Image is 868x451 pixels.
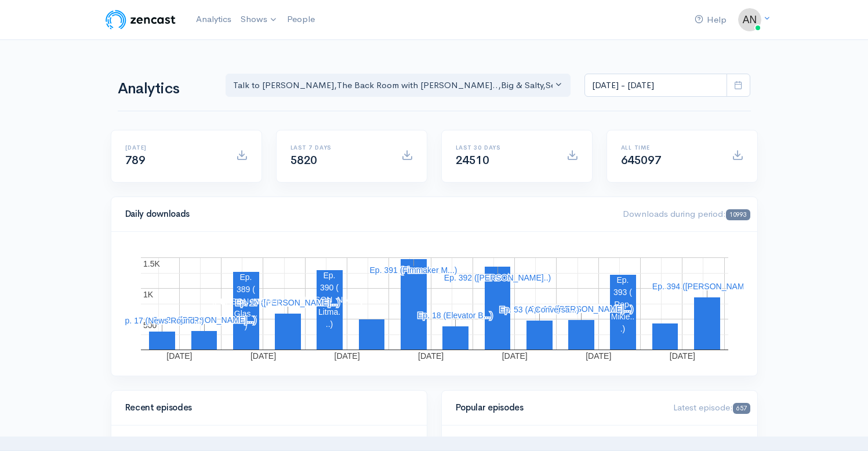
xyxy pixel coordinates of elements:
[623,208,750,219] span: Downloads during period:
[233,79,553,92] div: Talk to [PERSON_NAME] , The Back Room with [PERSON_NAME].. , Big & Salty , Serial Tales - [PERSON...
[118,81,212,97] h1: Analytics
[143,259,160,268] text: 1.5K
[143,290,154,299] text: 1K
[235,298,340,307] text: Ep. 17 ([PERSON_NAME]...)
[334,351,359,361] text: [DATE]
[621,153,662,168] span: 645097
[369,265,457,275] text: Ep. 391 (Fimmaker M...)
[325,319,332,329] text: ..)
[104,8,177,31] img: ZenCast Logo
[212,297,279,306] text: [PERSON_NAME]
[652,282,761,291] text: Ep. 394 ([PERSON_NAME]...)
[244,321,247,330] text: )
[690,8,731,32] a: Help
[125,246,743,362] svg: A chart.
[226,74,571,97] button: Talk to Allison, The Back Room with Andy O..., Big & Salty, Serial Tales - Joan Julie..., The Cam...
[586,351,611,361] text: [DATE]
[444,273,550,282] text: Ep. 392 ([PERSON_NAME]..)
[733,403,750,414] span: 657
[143,321,157,330] text: 500
[119,316,204,325] text: Ep. 17 (News Round...)
[290,144,387,151] h6: Last 7 days
[621,144,718,151] h6: All time
[191,7,236,32] a: Analytics
[669,351,695,361] text: [DATE]
[738,8,761,31] img: ...
[726,209,750,220] span: 10993
[250,351,275,361] text: [DATE]
[616,275,629,285] text: Ep.
[125,153,146,168] span: 789
[239,272,252,282] text: Ep.
[499,305,579,314] text: Ep. 53 (A Conversa...)
[282,7,319,32] a: People
[829,412,856,439] iframe: gist-messenger-bubble-iframe
[673,402,750,413] span: Latest episode:
[456,144,553,151] h6: Last 30 days
[296,295,362,304] text: [PERSON_NAME]
[236,7,282,32] a: Shows
[323,271,335,280] text: Ep.
[502,351,527,361] text: [DATE]
[290,153,317,168] span: 5820
[166,351,192,361] text: [DATE]
[125,144,222,151] h6: [DATE]
[417,311,493,320] text: Ep. 18 (Elevator B...)
[418,351,444,361] text: [DATE]
[125,209,609,219] h4: Daily downloads
[528,304,633,314] text: Ep. 18 ([PERSON_NAME]...)
[584,74,727,97] input: analytics date range selector
[125,403,406,413] h4: Recent episodes
[620,324,625,333] text: .)
[456,403,660,413] h4: Popular episodes
[456,153,489,168] span: 24510
[151,315,256,325] text: Ep. 20 ([PERSON_NAME]...)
